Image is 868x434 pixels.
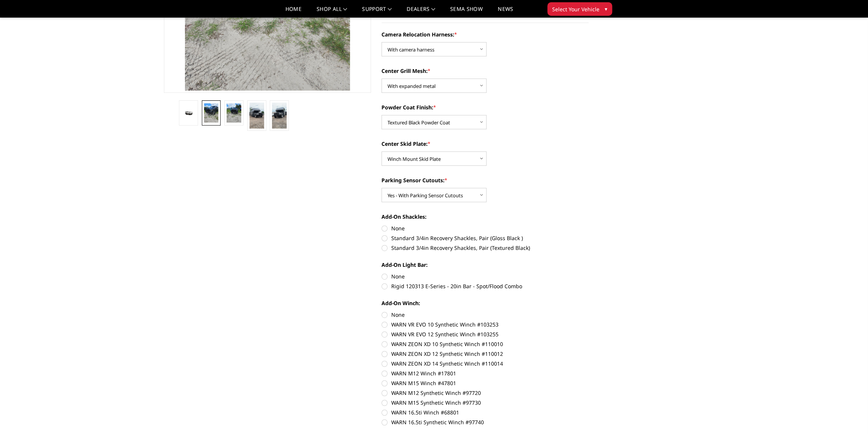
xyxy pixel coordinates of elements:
[317,6,347,17] a: shop all
[381,408,589,416] label: WARN 16.5ti Winch #68801
[381,389,589,397] label: WARN M12 Synthetic Winch #97720
[362,6,392,17] a: Support
[381,399,589,407] label: WARN M15 Synthetic Winch #97730
[381,330,589,338] label: WARN VR EVO 12 Synthetic Winch #103255
[181,109,196,116] img: 2019-2025 Ram 2500-3500 - T2 Series - Extreme Front Bumper (receiver or winch)
[381,234,589,242] label: Standard 3/4in Recovery Shackles, Pair (Gloss Black )
[381,261,589,269] label: Add-On Light Bar:
[381,340,589,348] label: WARN ZEON XD 10 Synthetic Winch #110010
[381,213,589,221] label: Add-On Shackles:
[381,360,589,367] label: WARN ZEON XD 14 Synthetic Winch #110014
[204,103,219,123] img: 2019-2025 Ram 2500-3500 - T2 Series - Extreme Front Bumper (receiver or winch)
[381,140,589,148] label: Center Skid Plate:
[605,5,607,13] span: ▾
[498,6,513,17] a: News
[381,418,589,426] label: WARN 16.5ti Synthetic Winch #97740
[285,6,302,17] a: Home
[381,244,589,252] label: Standard 3/4in Recovery Shackles, Pair (Textured Black)
[381,369,589,377] label: WARN M12 Winch #17801
[249,103,264,129] img: 2019-2025 Ram 2500-3500 - T2 Series - Extreme Front Bumper (receiver or winch)
[381,30,589,38] label: Camera Relocation Harness:
[381,379,589,387] label: WARN M15 Winch #47801
[381,103,589,111] label: Powder Coat Finish:
[381,67,589,75] label: Center Grill Mesh:
[381,321,589,328] label: WARN VR EVO 10 Synthetic Winch #103253
[227,103,241,123] img: 2019-2025 Ram 2500-3500 - T2 Series - Extreme Front Bumper (receiver or winch)
[547,2,612,16] button: Select Your Vehicle
[552,5,599,13] span: Select Your Vehicle
[381,299,589,307] label: Add-On Winch:
[450,6,483,17] a: SEMA Show
[381,350,589,358] label: WARN ZEON XD 12 Synthetic Winch #110012
[381,176,589,184] label: Parking Sensor Cutouts:
[407,6,435,17] a: Dealers
[381,311,589,319] label: None
[381,224,589,232] label: None
[381,272,589,280] label: None
[272,103,287,129] img: 2019-2025 Ram 2500-3500 - T2 Series - Extreme Front Bumper (receiver or winch)
[381,282,589,290] label: Rigid 120313 E-Series - 20in Bar - Spot/Flood Combo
